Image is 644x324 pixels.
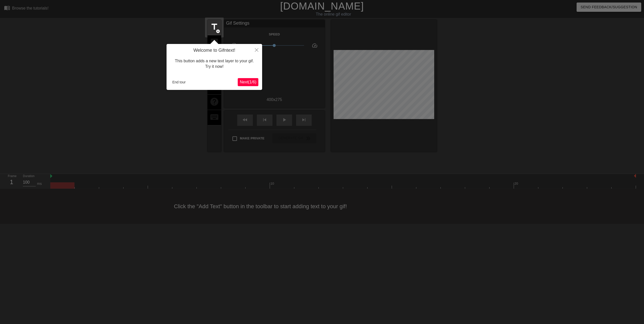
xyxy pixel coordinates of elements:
[170,78,188,86] button: End tour
[251,44,262,56] button: Close
[240,80,256,84] span: Next ( 1 / 6 )
[170,53,258,75] div: This button adds a new text layer to your gif. Try it now!
[170,48,258,53] h4: Welcome to Gifntext!
[238,78,258,86] button: Next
